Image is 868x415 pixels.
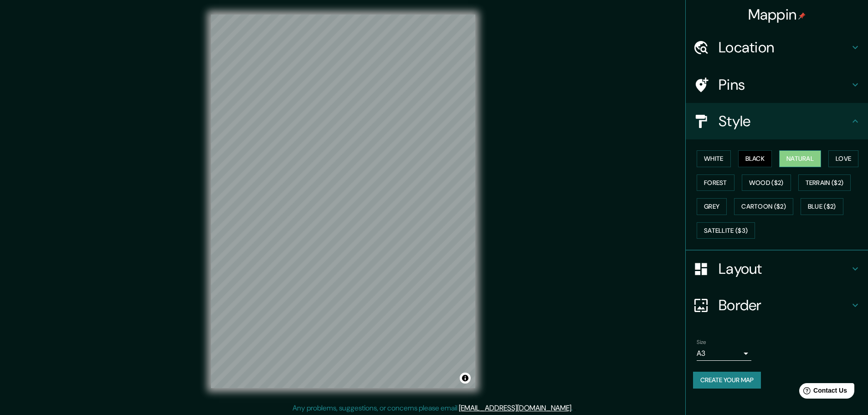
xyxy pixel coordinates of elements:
[787,379,858,405] iframe: Help widget launcher
[748,5,806,24] h4: Mappin
[719,296,850,314] h4: Border
[719,260,850,278] h4: Layout
[459,403,571,413] a: [EMAIL_ADDRESS][DOMAIN_NAME]
[460,373,471,384] button: Toggle attribution
[693,372,761,389] button: Create your map
[686,29,868,66] div: Location
[574,403,576,414] div: .
[697,150,731,167] button: White
[779,150,821,167] button: Natural
[293,403,573,414] p: Any problems, suggestions, or concerns please email .
[734,198,793,215] button: Cartoon ($2)
[686,67,868,103] div: Pins
[573,403,574,414] div: .
[801,198,843,215] button: Blue ($2)
[686,251,868,287] div: Layout
[697,338,706,346] label: Size
[719,112,850,130] h4: Style
[738,150,772,167] button: Black
[697,222,755,239] button: Satellite ($3)
[798,12,806,20] img: pin-icon.png
[686,287,868,323] div: Border
[697,174,734,191] button: Forest
[697,198,727,215] button: Grey
[828,150,858,167] button: Love
[686,103,868,139] div: Style
[719,38,850,56] h4: Location
[697,346,751,361] div: A3
[719,76,850,94] h4: Pins
[798,174,851,191] button: Terrain ($2)
[742,174,791,191] button: Wood ($2)
[211,15,475,388] canvas: Map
